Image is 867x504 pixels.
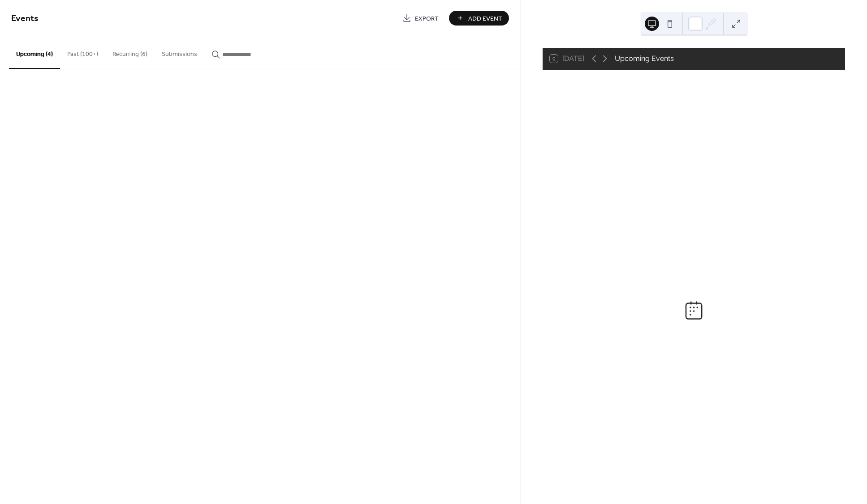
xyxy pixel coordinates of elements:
[155,36,204,68] button: Submissions
[9,36,60,69] button: Upcoming (4)
[468,14,502,23] span: Add Event
[11,10,39,27] span: Events
[60,36,105,68] button: Past (100+)
[615,53,674,64] div: Upcoming Events
[396,11,445,26] a: Export
[105,36,155,68] button: Recurring (6)
[449,11,509,26] button: Add Event
[415,14,439,23] span: Export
